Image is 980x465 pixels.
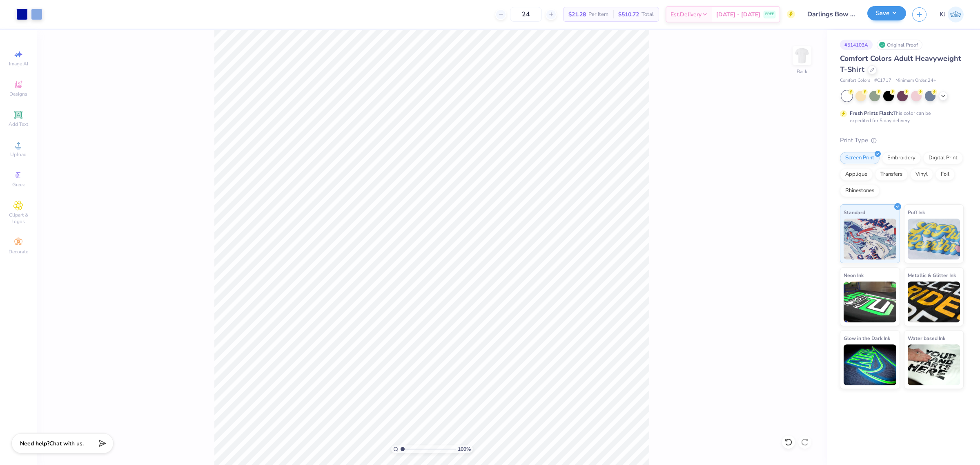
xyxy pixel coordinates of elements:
img: Metallic & Glitter Ink [908,282,960,322]
span: Greek [12,181,25,188]
span: Water based Ink [908,334,945,342]
span: Per Item [588,10,608,19]
div: Transfers [875,168,908,181]
img: Glow in the Dark Ink [844,344,896,385]
div: Rhinestones [840,185,880,197]
span: # C1717 [874,77,891,84]
span: Upload [10,151,27,158]
span: Decorate [9,248,28,255]
div: Applique [840,168,873,181]
div: Print Type [840,136,964,145]
div: Digital Print [923,152,963,164]
span: KJ [940,10,946,19]
span: Minimum Order: 24 + [895,77,936,84]
span: Image AI [9,60,28,67]
span: Comfort Colors [840,77,870,84]
span: 100 % [458,445,471,453]
span: [DATE] - [DATE] [716,10,760,19]
strong: Need help? [20,440,49,447]
div: Screen Print [840,152,880,164]
span: Total [641,10,654,19]
span: Comfort Colors Adult Heavyweight T-Shirt [840,54,961,74]
img: Water based Ink [908,344,960,385]
img: Neon Ink [844,282,896,322]
img: Standard [844,219,896,259]
div: Embroidery [882,152,921,164]
span: Standard [844,208,865,217]
span: Add Text [9,121,28,127]
input: Untitled Design [801,6,861,22]
div: Original Proof [877,40,922,50]
span: Designs [9,91,27,97]
span: FREE [765,11,774,17]
div: Back [797,68,807,75]
span: Clipart & logos [4,212,33,225]
div: Foil [935,168,955,181]
input: – – [510,7,542,22]
img: Puff Ink [908,219,960,259]
span: $21.28 [568,10,586,19]
span: Est. Delivery [670,10,702,19]
button: Save [867,6,906,20]
span: Puff Ink [908,208,925,217]
img: Kendra Jingco [948,7,964,22]
div: # 514103A [840,40,873,50]
div: This color can be expedited for 5 day delivery. [850,110,950,124]
img: Back [794,47,810,64]
span: Metallic & Glitter Ink [908,271,956,279]
span: Neon Ink [844,271,864,279]
span: Chat with us. [49,440,84,447]
strong: Fresh Prints Flash: [850,110,893,116]
span: Glow in the Dark Ink [844,334,890,342]
span: $510.72 [618,10,639,19]
div: Vinyl [910,168,933,181]
a: KJ [940,7,964,22]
